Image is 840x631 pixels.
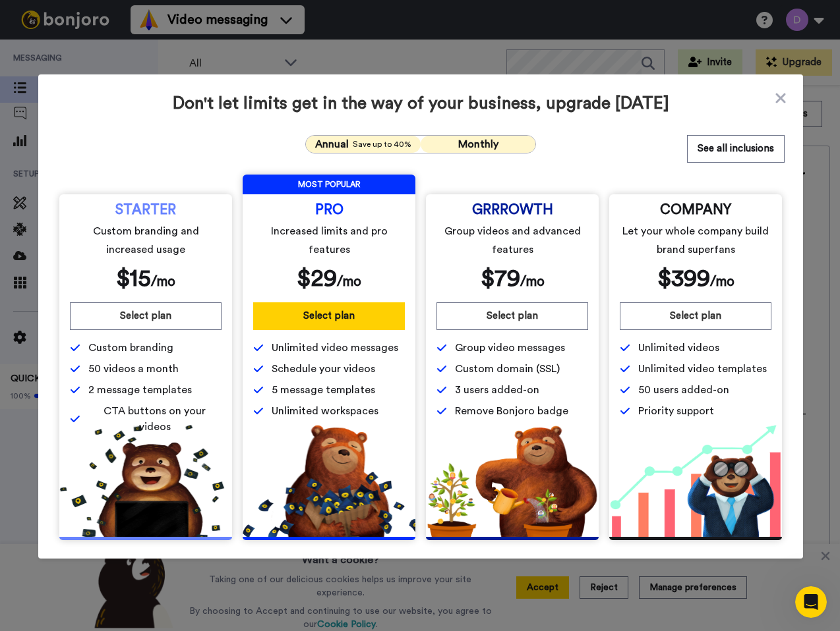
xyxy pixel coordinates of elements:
span: Priority support [638,403,714,419]
img: b5b10b7112978f982230d1107d8aada4.png [243,425,415,537]
span: STARTER [115,205,176,215]
span: COMPANY [660,205,731,215]
iframe: Intercom live chat [795,586,827,618]
button: Select plan [436,302,588,330]
span: $ 29 [297,267,337,290]
span: Don't let limits get in the way of your business, upgrade [DATE] [57,93,785,114]
span: Unlimited video messages [272,340,398,356]
span: $ 79 [481,267,520,290]
span: GRRROWTH [472,205,553,215]
span: 3 users added-on [455,382,539,398]
span: Monthly [458,139,498,150]
span: 50 videos a month [88,361,179,377]
span: Group video messages [455,340,565,356]
span: Unlimited video templates [638,361,767,377]
span: Annual [315,136,349,152]
span: Custom domain (SSL) [455,361,560,377]
span: Schedule your videos [272,361,375,377]
button: Select plan [620,302,771,330]
span: CTA buttons on your videos [88,403,222,435]
span: Save up to 40% [353,139,411,150]
span: 50 users added-on [638,382,729,398]
button: AnnualSave up to 40% [306,136,421,153]
span: 2 message templates [88,382,192,398]
img: 5112517b2a94bd7fef09f8ca13467cef.png [59,425,232,537]
span: Let your whole company build brand superfans [622,222,769,259]
span: /mo [520,275,545,288]
span: $ 399 [657,267,710,290]
span: 5 message templates [272,382,375,398]
span: $ 15 [116,267,151,290]
span: /mo [710,275,735,288]
img: edd2fd70e3428fe950fd299a7ba1283f.png [426,425,599,537]
span: Remove Bonjoro badge [455,403,568,419]
span: Custom branding and increased usage [73,222,220,259]
button: Select plan [253,302,405,330]
span: /mo [337,275,361,288]
span: MOST POPULAR [243,175,415,194]
span: Custom branding [88,340,173,356]
img: baac238c4e1197dfdb093d3ea7416ec4.png [609,425,782,537]
span: Unlimited videos [638,340,719,356]
button: See all inclusions [687,135,785,163]
span: /mo [151,275,175,288]
span: Increased limits and pro features [256,222,403,259]
span: Unlimited workspaces [272,403,378,419]
button: Select plan [70,302,222,330]
span: Group videos and advanced features [439,222,586,259]
button: Monthly [421,136,535,153]
span: PRO [315,205,344,215]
